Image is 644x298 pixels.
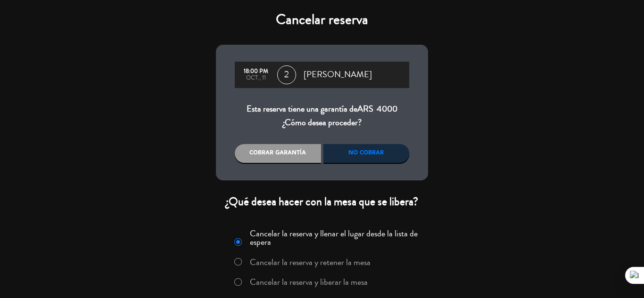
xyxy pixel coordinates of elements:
label: Cancelar la reserva y llenar el lugar desde la lista de espera [250,229,422,246]
span: ARS [357,103,373,115]
label: Cancelar la reserva y retener la mesa [250,258,371,266]
div: Cobrar garantía [235,144,321,163]
h4: Cancelar reserva [216,11,428,28]
div: No cobrar [323,144,410,163]
label: Cancelar la reserva y liberar la mesa [250,278,368,286]
span: 4000 [377,103,397,115]
div: 18:00 PM [239,68,272,75]
div: ¿Qué desea hacer con la mesa que se libera? [216,194,428,209]
span: [PERSON_NAME] [304,68,372,82]
span: 2 [277,65,296,84]
div: Esta reserva tiene una garantía de ¿Cómo desea proceder? [235,102,409,130]
div: oct., 11 [239,75,272,81]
